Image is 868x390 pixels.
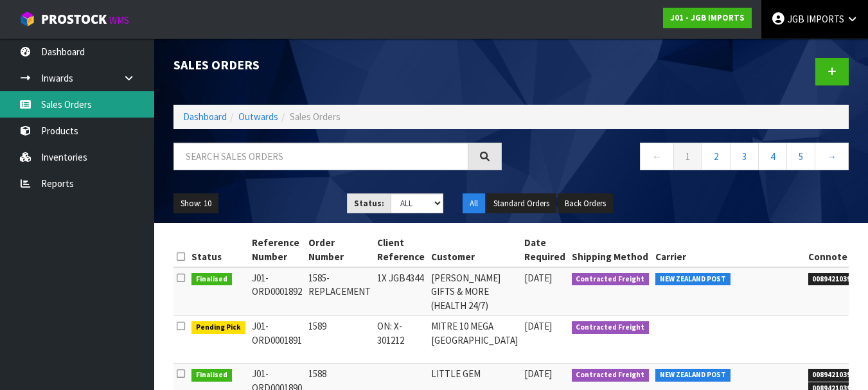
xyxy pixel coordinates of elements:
small: WMS [109,14,129,26]
td: 1585-REPLACEMENT [305,267,374,316]
a: Dashboard [183,111,227,123]
td: J01-ORD0001891 [249,316,305,364]
h1: Sales Orders [173,58,502,72]
span: Contracted Freight [572,369,650,382]
span: [DATE] [524,368,552,380]
a: 5 [786,143,815,170]
button: Back Orders [558,193,613,214]
th: Order Number [305,233,374,267]
button: All [463,193,485,214]
span: Finalised [191,273,232,286]
a: → [815,143,849,170]
span: ProStock [41,11,107,28]
span: Finalised [191,369,232,382]
th: Carrier [652,233,805,267]
span: [DATE] [524,320,552,332]
strong: Status: [354,198,384,209]
img: cube-alt.png [19,11,35,27]
th: Reference Number [249,233,305,267]
span: Pending Pick [191,321,245,334]
th: Client Reference [374,233,428,267]
th: Customer [428,233,521,267]
button: Show: 10 [173,193,218,214]
span: Contracted Freight [572,321,650,334]
span: NEW ZEALAND POST [655,369,731,382]
th: Status [188,233,249,267]
td: ON: X-301212 [374,316,428,364]
span: Contracted Freight [572,273,650,286]
span: Sales Orders [290,111,341,123]
nav: Page navigation [521,143,849,174]
th: Shipping Method [569,233,653,267]
th: Date Required [521,233,569,267]
td: [PERSON_NAME] GIFTS & MORE (HEALTH 24/7) [428,267,521,316]
a: 1 [673,143,702,170]
td: 1589 [305,316,374,364]
strong: J01 - JGB IMPORTS [670,12,745,23]
input: Search sales orders [173,143,468,170]
a: ← [640,143,674,170]
span: NEW ZEALAND POST [655,273,731,286]
a: Outwards [238,111,278,123]
span: IMPORTS [806,13,844,25]
td: 1X JGB4344 [374,267,428,316]
td: J01-ORD0001892 [249,267,305,316]
a: 4 [758,143,787,170]
button: Standard Orders [486,193,556,214]
span: JGB [788,13,804,25]
a: 3 [730,143,759,170]
td: MITRE 10 MEGA [GEOGRAPHIC_DATA] [428,316,521,364]
a: 2 [702,143,731,170]
span: [DATE] [524,272,552,284]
